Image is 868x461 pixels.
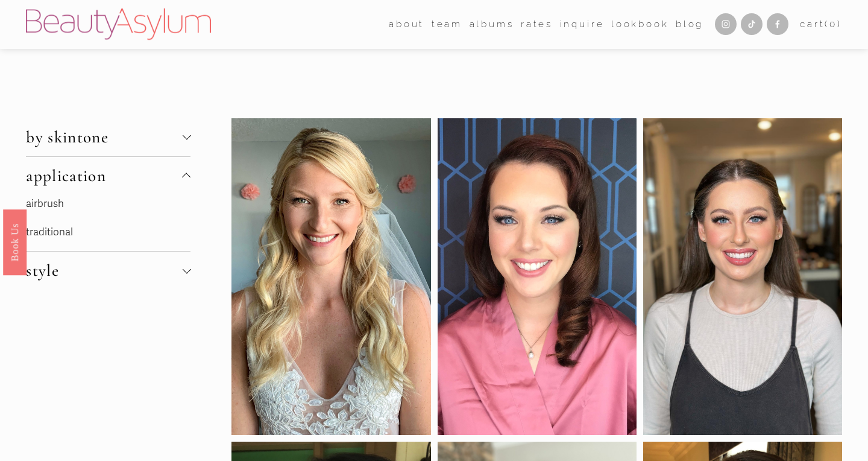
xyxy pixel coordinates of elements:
a: folder dropdown [389,15,424,34]
a: airbrush [26,197,64,210]
a: folder dropdown [432,15,462,34]
span: by skintone [26,127,182,147]
button: style [26,252,190,290]
a: Book Us [3,209,27,275]
a: Inquire [560,15,605,34]
a: Blog [676,15,703,34]
span: 0 [829,19,837,30]
img: Beauty Asylum | Bridal Hair &amp; Makeup Charlotte &amp; Atlanta [26,8,211,40]
a: TikTok [741,13,763,35]
a: Facebook [767,13,788,35]
span: about [389,16,424,33]
button: application [26,157,190,195]
span: ( ) [825,19,841,30]
span: application [26,166,182,186]
div: application [26,195,190,251]
a: 0 items in cart [800,16,842,33]
a: Instagram [715,13,737,35]
button: by skintone [26,118,190,156]
span: style [26,261,182,281]
span: team [432,16,462,33]
a: Lookbook [611,15,669,34]
a: Rates [521,15,553,34]
a: albums [470,15,514,34]
a: traditional [26,226,73,238]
